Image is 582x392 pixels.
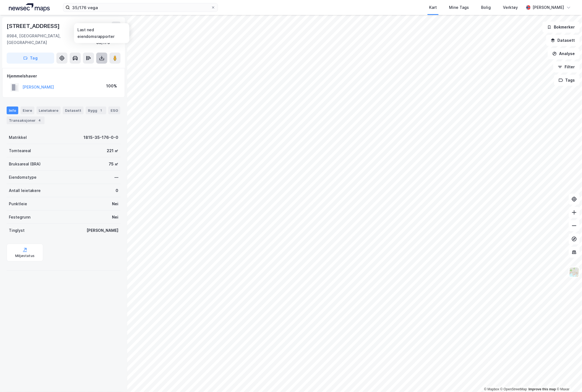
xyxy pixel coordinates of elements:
button: Datasett [546,35,580,46]
img: logo.a4113a55bc3d86da70a041830d287a7e.svg [9,3,50,12]
div: Nei [112,201,118,207]
div: 1 [98,108,104,113]
div: ESG [108,107,120,114]
div: 100% [106,83,117,89]
div: 8984, [GEOGRAPHIC_DATA], [GEOGRAPHIC_DATA] [7,33,96,46]
div: Punktleie [9,201,27,207]
div: Bolig [481,4,491,11]
div: Bygg [86,107,106,114]
div: 4 [37,118,42,123]
div: Nei [112,214,118,220]
div: Verktøy [503,4,518,11]
img: Z [569,267,580,277]
div: [PERSON_NAME] [87,227,118,234]
div: [PERSON_NAME] [533,4,564,11]
iframe: Chat Widget [554,365,582,392]
div: [STREET_ADDRESS] [7,22,61,30]
a: Improve this map [529,387,556,391]
div: Bruksareal (BRA) [9,161,41,167]
div: 221 ㎡ [107,147,118,154]
input: Søk på adresse, matrikkel, gårdeiere, leietakere eller personer [70,3,211,12]
div: Tinglyst [9,227,25,234]
button: Tags [554,75,580,86]
div: Info [7,107,18,114]
div: Matrikkel [9,134,27,141]
div: Eiere [20,107,34,114]
div: 75 ㎡ [109,161,118,167]
a: OpenStreetMap [500,387,527,391]
div: Leietakere [36,107,61,114]
button: Filter [553,61,580,72]
div: Hjemmelshaver [7,73,120,79]
div: Vega, 35/176 [96,33,121,46]
div: — [114,174,118,181]
div: Kart [429,4,437,11]
div: Kontrollprogram for chat [554,365,582,392]
a: Mapbox [484,387,499,391]
div: Eiendomstype [9,174,36,181]
div: Miljøstatus [15,254,35,258]
div: Datasett [63,107,83,114]
div: Antall leietakere [9,187,41,194]
button: Bokmerker [542,22,580,33]
div: Festegrunn [9,214,30,220]
button: Analyse [548,48,580,59]
div: Transaksjoner [7,116,45,124]
div: 1815-35-176-0-0 [83,134,118,141]
button: Tag [7,53,54,64]
div: Tomteareal [9,147,31,154]
div: Mine Tags [449,4,469,11]
div: 0 [116,187,118,194]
